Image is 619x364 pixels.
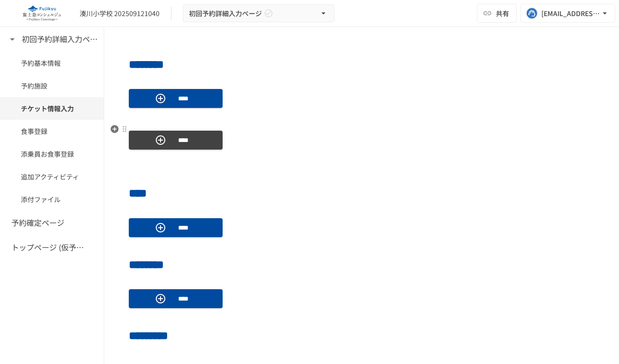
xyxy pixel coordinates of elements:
h6: 予約確定ページ [11,217,64,229]
img: eQeGXtYPV2fEKIA3pizDiVdzO5gJTl2ahLbsPaD2E4R [11,6,72,21]
button: 初回予約詳細入力ページ [183,4,334,23]
span: 予約施設 [21,80,83,91]
div: 湊川小学校 202509121040 [80,9,160,18]
span: チケット情報入力 [21,103,83,114]
span: 予約基本情報 [21,58,83,68]
span: 共有 [496,8,509,18]
div: [EMAIL_ADDRESS][DOMAIN_NAME] [541,8,600,19]
span: 食事登録 [21,126,83,136]
span: 追加アクティビティ [21,171,83,182]
span: 添付ファイル [21,194,83,204]
span: 添乗員お食事登録 [21,149,83,159]
button: [EMAIL_ADDRESS][DOMAIN_NAME] [520,4,615,23]
h6: トップページ (仮予約一覧) [11,241,87,254]
span: 初回予約詳細入力ページ [189,8,262,19]
button: 共有 [477,4,517,23]
h6: 初回予約詳細入力ページ [22,33,98,45]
